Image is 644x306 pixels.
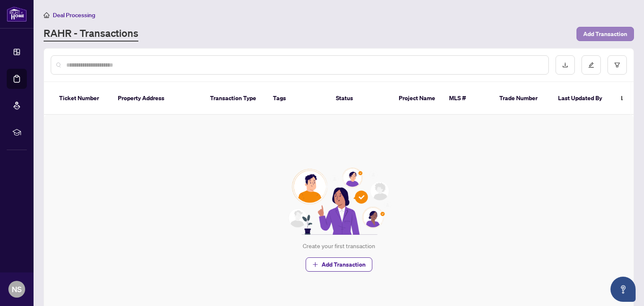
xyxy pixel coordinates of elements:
[493,82,551,115] th: Trade Number
[562,62,568,68] span: download
[608,55,627,75] button: filter
[52,82,111,115] th: Ticket Number
[442,82,493,115] th: MLS #
[312,262,318,267] span: plus
[576,27,634,41] button: Add Transaction
[614,62,620,68] span: filter
[322,258,366,271] span: Add Transaction
[306,257,372,272] button: Add Transaction
[329,82,392,115] th: Status
[111,82,203,115] th: Property Address
[12,283,22,295] span: NS
[285,168,393,235] img: Null State Icon
[556,55,575,75] button: download
[44,12,49,18] span: home
[44,26,138,41] a: RAHR - Transactions
[551,82,614,115] th: Last Updated By
[53,11,95,19] span: Deal Processing
[203,82,266,115] th: Transaction Type
[610,277,636,302] button: Open asap
[266,82,329,115] th: Tags
[7,6,27,22] img: logo
[303,241,375,251] div: Create your first transaction
[583,27,627,41] span: Add Transaction
[392,82,442,115] th: Project Name
[582,55,601,75] button: edit
[588,62,594,68] span: edit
